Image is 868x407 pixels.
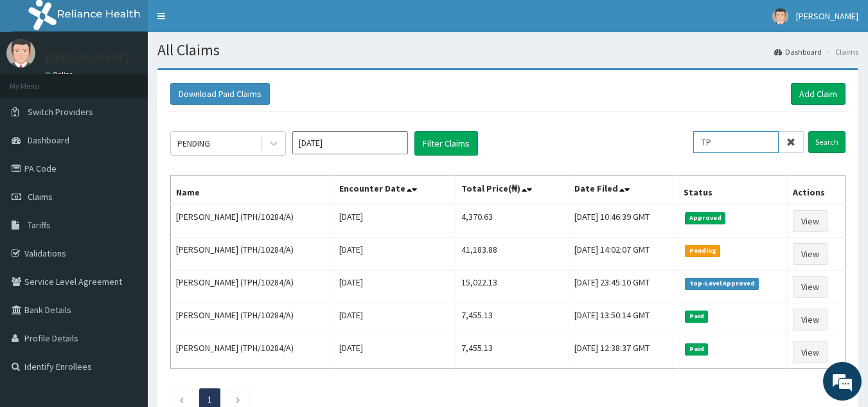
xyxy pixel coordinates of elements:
[823,46,858,57] li: Claims
[793,276,828,298] a: View
[6,271,245,316] textarea: Type your message and hit 'Enter'
[685,212,725,224] span: Approved
[171,336,334,369] td: [PERSON_NAME] (TPH/10284/A)
[171,303,334,336] td: [PERSON_NAME] (TPH/10284/A)
[235,393,241,405] a: Next page
[787,176,845,205] th: Actions
[28,191,53,203] span: Claims
[208,393,212,405] a: Page 1 is your current page
[808,131,846,153] input: Search
[211,6,242,37] div: Minimize live chat window
[456,303,569,336] td: 7,455.13
[333,176,456,205] th: Encounter Date
[292,131,408,154] input: Select Month and Year
[693,131,779,153] input: Search by HMO ID
[569,204,678,238] td: [DATE] 10:46:39 GMT
[685,343,708,355] span: Paid
[569,176,678,205] th: Date Filed
[414,131,478,156] button: Filter Claims
[67,72,216,89] div: Chat with us now
[171,176,334,205] th: Name
[772,8,788,24] img: User Image
[678,176,787,205] th: Status
[75,122,177,251] span: We're online!
[793,341,828,363] a: View
[456,336,569,369] td: 7,455.13
[333,271,456,303] td: [DATE]
[171,271,334,303] td: [PERSON_NAME] (TPH/10284/A)
[28,106,93,118] span: Switch Providers
[333,303,456,336] td: [DATE]
[685,311,708,322] span: Paid
[28,219,51,231] span: Tariffs
[171,204,334,238] td: [PERSON_NAME] (TPH/10284/A)
[569,271,678,303] td: [DATE] 23:45:10 GMT
[456,176,569,205] th: Total Price(₦)
[796,10,858,22] span: [PERSON_NAME]
[28,134,69,146] span: Dashboard
[569,303,678,336] td: [DATE] 13:50:14 GMT
[569,336,678,369] td: [DATE] 12:38:37 GMT
[456,204,569,238] td: 4,370.63
[774,46,822,57] a: Dashboard
[685,278,759,289] span: Top-Level Approved
[333,238,456,271] td: [DATE]
[170,83,270,105] button: Download Paid Claims
[179,393,184,405] a: Previous page
[177,137,210,150] div: PENDING
[793,243,828,265] a: View
[793,210,828,232] a: View
[157,42,858,59] h1: All Claims
[791,83,846,105] a: Add Claim
[793,309,828,330] a: View
[171,238,334,271] td: [PERSON_NAME] (TPH/10284/A)
[24,64,52,96] img: d_794563401_company_1708531726252_794563401
[6,39,35,68] img: User Image
[333,204,456,238] td: [DATE]
[456,238,569,271] td: 41,183.88
[456,271,569,303] td: 15,022.13
[333,336,456,369] td: [DATE]
[685,245,720,257] span: Pending
[45,70,76,79] a: Online
[45,52,129,64] p: [PERSON_NAME]
[569,238,678,271] td: [DATE] 14:02:07 GMT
